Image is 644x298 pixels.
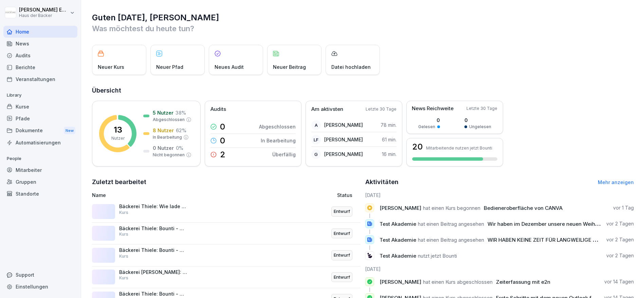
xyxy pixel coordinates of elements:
p: Kurs [119,275,128,281]
span: hat einen Kurs begonnen [423,205,480,211]
p: News Reichweite [412,105,454,113]
p: Status [337,192,352,199]
span: hat einen Beitrag angesehen [418,221,484,227]
span: nutzt jetzt Bounti [418,253,457,259]
p: Bäckerei Thiele: Bounti - Wie lege ich Benutzer an? [119,291,187,297]
p: Datei hochladen [331,63,371,71]
p: Neuer Beitrag [273,63,306,71]
a: Kurse [3,101,77,113]
p: Ungelesen [469,124,491,130]
p: Nicht begonnen [153,152,185,158]
p: 0 [464,117,491,124]
p: In Bearbeitung [153,134,182,140]
p: Bäckerei [PERSON_NAME]: Wie erzeuge ich einen Benutzerbericht? [119,269,187,275]
p: vor 14 Tagen [604,278,634,285]
div: A [311,120,321,130]
p: 5 Nutzer [153,109,173,116]
a: Berichte [3,61,77,73]
p: Überfällig [272,151,296,158]
a: Bäckerei [PERSON_NAME]: Wie erzeuge ich einen Benutzerbericht?KursEntwurf [92,266,361,289]
a: Standorte [3,188,77,200]
p: 0 [220,123,225,131]
span: Bedieneroberfläche von CANVA [484,205,563,211]
p: Haus der Bäcker [19,13,69,18]
h6: [DATE] [365,265,634,273]
div: Support [3,269,77,281]
a: Veranstaltungen [3,73,77,85]
a: Bäckerei Thiele: Bounti - Wie wird ein Kurs zugewiesen?KursEntwurf [92,223,361,245]
p: Letzte 30 Tage [366,106,397,112]
a: Bäckerei Thiele: Wie lade ich mir die Bounti App herunter?KursEntwurf [92,201,361,223]
p: 38 % [176,109,186,116]
span: hat einen Beitrag angesehen [418,237,484,243]
div: New [64,127,75,135]
p: Neuer Kurs [98,63,124,71]
p: Mitarbeitende nutzen jetzt Bounti [426,145,492,151]
span: Test Akademie [380,253,416,259]
p: Entwurf [334,208,350,215]
p: [PERSON_NAME] [324,121,363,128]
p: Letzte 30 Tage [466,105,497,112]
p: Library [3,90,77,101]
p: Abgeschlossen [153,117,185,123]
p: Audits [210,105,226,113]
a: Gruppen [3,176,77,188]
p: Kurs [119,231,128,237]
p: Kurs [119,253,128,259]
p: vor 2 Tagen [606,252,634,259]
div: LF [311,135,321,144]
p: 13 [114,126,122,134]
h1: Guten [DATE], [PERSON_NAME] [92,12,634,23]
p: 0 [220,137,225,145]
h3: 20 [412,143,423,151]
a: DokumenteNew [3,124,77,137]
p: Neuer Pfad [156,63,183,71]
h2: Aktivitäten [365,177,399,187]
p: Nutzer [111,135,125,141]
p: 8 Nutzer [153,127,174,134]
a: Audits [3,49,77,61]
p: Entwurf [334,252,350,259]
p: People [3,153,77,164]
span: Test Akademie [380,221,416,227]
span: hat einen Kurs abgeschlossen [423,279,493,285]
a: News [3,38,77,49]
p: Name [92,192,260,199]
p: Entwurf [334,230,350,237]
p: [PERSON_NAME] [324,136,363,143]
p: Was möchtest du heute tun? [92,23,634,34]
p: 61 min. [382,136,397,143]
a: Mehr anzeigen [598,179,634,185]
a: Mitarbeiter [3,164,77,176]
p: Bäckerei Thiele: Bounti - Wie wird ein Kurs zugewiesen? [119,225,187,232]
div: Dokumente [3,124,77,137]
div: Einstellungen [3,281,77,293]
p: [PERSON_NAME] Ehlerding [19,7,69,13]
h2: Übersicht [92,86,634,95]
p: Abgeschlossen [259,123,296,130]
a: Automatisierungen [3,137,77,148]
p: Kurs [119,210,128,216]
p: Am aktivsten [311,105,343,113]
p: [PERSON_NAME] [324,151,363,158]
a: Bäckerei Thiele: Bounti - Wie erzeuge ich einen Kursbericht?KursEntwurf [92,244,361,266]
h6: [DATE] [365,192,634,199]
p: vor 1 Tag [613,204,634,211]
div: Pfade [3,113,77,124]
p: 62 % [176,127,186,134]
h2: Zuletzt bearbeitet [92,177,361,187]
div: G [311,150,321,159]
p: Bäckerei Thiele: Bounti - Wie erzeuge ich einen Kursbericht? [119,247,187,253]
a: Home [3,26,77,38]
span: Zeiterfassung mit e2n [496,279,550,285]
p: Gelesen [418,124,435,130]
p: 0 % [176,144,183,152]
